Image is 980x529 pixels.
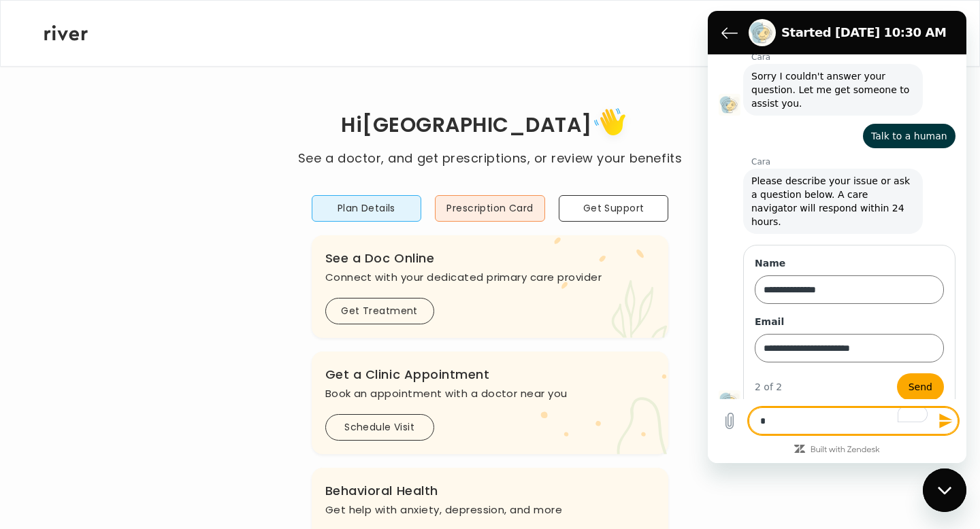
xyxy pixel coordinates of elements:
[298,103,682,149] h1: Hi [GEOGRAPHIC_DATA]
[325,268,655,287] p: Connect with your dedicated primary care provider
[298,149,682,168] p: See a doctor, and get prescriptions, or review your benefits
[325,481,655,500] h3: Behavioral Health
[708,11,966,463] iframe: To enrich screen reader interactions, please activate Accessibility in Grammarly extension settings
[325,500,655,519] p: Get help with anxiety, depression, and more
[325,414,434,441] button: Schedule Visit
[312,195,422,222] button: Plan Details
[435,195,545,222] button: Prescription Card
[325,298,434,324] button: Get Treatment
[325,249,655,268] h3: See a Doc Online
[559,195,669,222] button: Get Support
[325,365,655,384] h3: Get a Clinic Appointment
[325,384,655,403] p: Book an appointment with a doctor near you
[923,468,966,512] iframe: Button to launch messaging window, conversation in progress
